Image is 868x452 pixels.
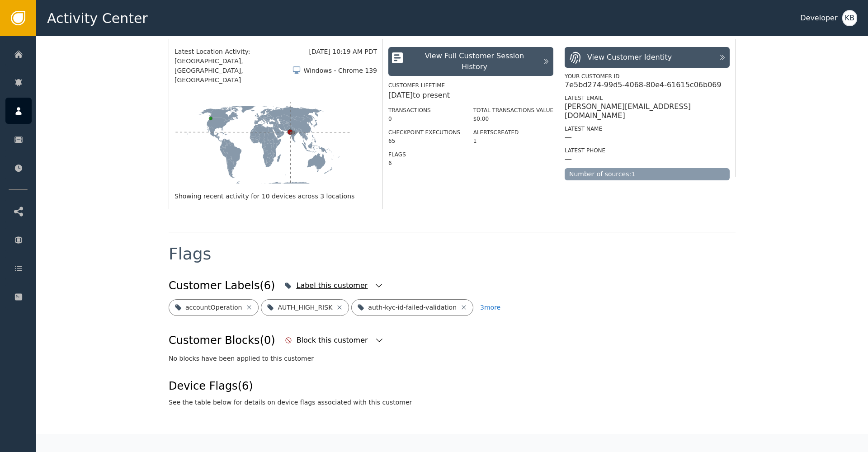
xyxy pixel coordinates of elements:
div: — [565,133,572,142]
label: Customer Lifetime [388,82,445,89]
div: See the table below for details on device flags associated with this customer [169,398,412,407]
span: Activity Center [47,8,148,28]
div: Customer Blocks (0) [169,332,275,348]
div: Flags [169,246,211,262]
div: Device Flags (6) [169,378,412,394]
div: Latest Phone [565,146,730,155]
div: [DATE] 10:19 AM PDT [309,47,377,56]
button: 3more [480,299,500,316]
div: Windows - Chrome 139 [303,66,377,75]
div: auth-kyc-id-failed-validation [368,303,457,312]
div: 1 [473,137,553,145]
div: 0 [388,115,460,123]
div: Latest Location Activity: [175,47,309,56]
div: Block this customer [297,335,370,346]
label: Transactions [388,107,431,113]
div: Label this customer [296,280,370,291]
div: Showing recent activity for 10 devices across 3 locations [175,192,377,201]
div: Developer [800,13,837,24]
button: Label this customer [282,276,386,296]
button: Block this customer [283,330,386,350]
div: 65 [388,137,460,145]
label: Flags [388,151,406,158]
div: 6 [388,159,460,167]
div: Customer Labels (6) [169,278,275,294]
div: accountOperation [185,303,242,312]
div: $0.00 [473,115,553,123]
div: — [565,155,572,164]
div: Your Customer ID [565,72,730,80]
div: Number of sources: 1 [565,168,730,180]
div: [DATE] to present [388,90,553,101]
div: Latest Email [565,94,730,102]
button: View Full Customer Session History [388,47,553,76]
div: 7e5bd274-99d5-4068-80e4-61615c06b069 [565,80,722,89]
div: View Customer Identity [587,52,672,63]
div: AUTH_HIGH_RISK [278,303,332,312]
span: [GEOGRAPHIC_DATA], [GEOGRAPHIC_DATA], [GEOGRAPHIC_DATA] [175,56,292,85]
button: KB [842,10,857,26]
label: Alerts Created [473,129,519,136]
label: Checkpoint Executions [388,129,460,136]
div: No blocks have been applied to this customer [169,354,736,363]
div: Latest Name [565,125,730,133]
label: Total Transactions Value [473,107,553,113]
button: View Customer Identity [565,47,730,68]
div: [PERSON_NAME][EMAIL_ADDRESS][DOMAIN_NAME] [565,102,730,120]
div: View Full Customer Session History [411,51,538,72]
